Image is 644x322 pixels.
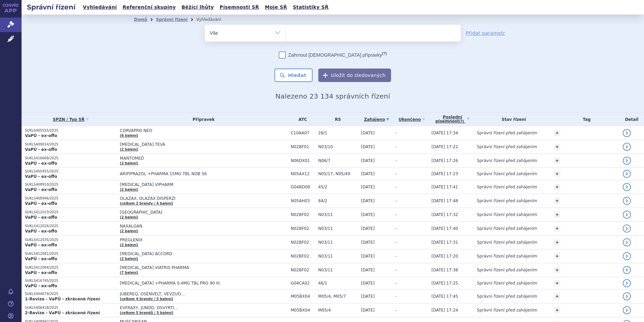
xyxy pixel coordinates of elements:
span: N03/11 [318,212,358,217]
a: Přidat parametr [466,30,505,36]
span: [MEDICAL_DATA] ACCORD [120,251,287,256]
strong: VaPÚ - ex-offo [25,257,57,261]
span: NAXALGAN [120,224,287,229]
span: [MEDICAL_DATA] +PHARMA 0,4MG TBL PRO 90 III [120,281,287,286]
span: - [395,131,397,135]
span: [DATE] [361,308,375,313]
span: M05BX04 [291,308,315,313]
a: + [554,171,560,177]
strong: VaPÚ - ex-offo [25,270,57,275]
p: SUKLS416745/2025 [25,278,117,283]
span: - [395,294,397,299]
span: [DATE] [361,185,375,189]
a: detail [623,197,631,205]
strong: 1-Revize - VaPÚ - zkrácené řízení [25,297,100,301]
span: Správní řízení před zahájením [477,198,537,203]
span: - [395,185,397,189]
span: G04BD08 [291,185,315,189]
span: N06DX01 [291,158,315,163]
a: detail [623,252,631,260]
span: - [395,171,397,176]
span: N02BF02 [291,226,315,231]
span: [DATE] [361,268,375,272]
span: [MEDICAL_DATA] VIATRIS PHARMA [120,265,287,270]
span: [DATE] 17:45 [431,294,458,299]
a: Poslednípísemnost(?) [431,112,474,126]
abbr: (?) [382,51,387,56]
a: detail [623,183,631,191]
p: SUKLS416668/2025 [25,156,117,161]
span: [DATE] [361,254,375,259]
a: + [554,225,560,232]
p: SUKLS408946/2025 [25,196,117,201]
a: (celkem 4 brandy / 5 balení) [120,297,173,301]
button: Hledat [275,69,313,82]
strong: VaPÚ - ex-offo [25,174,57,179]
a: (7 balení) [120,271,138,274]
span: [DATE] [361,158,375,163]
strong: VaPÚ - ex-offo [25,284,57,288]
th: Tag [551,112,619,126]
span: M05BX04 [291,294,315,299]
a: SPZN / Typ SŘ [25,115,117,124]
th: ATC [287,112,315,126]
span: [DATE] 17:25 [431,281,458,286]
span: - [395,268,397,272]
span: Nalezeno 23 134 správních řízení [276,92,390,100]
span: - [395,254,397,259]
span: [DATE] [361,281,375,286]
span: N05AX12 [291,171,315,176]
a: detail [623,306,631,314]
a: Písemnosti SŘ [218,3,261,12]
span: [DATE] 17:24 [431,308,458,313]
a: Referenční skupiny [121,3,178,12]
th: RS [315,112,358,126]
span: 46/1 [318,281,358,286]
a: (2 balení) [120,229,138,233]
span: [DATE] 17:48 [431,198,458,203]
a: detail [623,224,631,233]
span: [DATE] [361,226,375,231]
a: (2 balení) [120,188,138,191]
a: Správní řízení [156,17,188,22]
a: + [554,158,560,164]
span: [DATE] [361,240,375,245]
span: - [395,308,397,313]
span: Správní řízení před zahájením [477,158,537,163]
span: Správní řízení před zahájením [477,212,537,217]
span: N06/7 [318,158,358,163]
a: detail [623,266,631,274]
span: OLAZAX, OLAZAX DISPERZI [120,196,287,201]
a: + [554,239,560,245]
a: + [554,212,560,218]
span: [MEDICAL_DATA] TEVA [120,142,287,147]
strong: VaPÚ - ex-offo [25,133,57,138]
abbr: (?) [459,119,464,124]
a: (2 balení) [120,147,138,151]
span: PREGLENIX [120,238,287,242]
span: 28/1 [318,131,358,135]
span: Správní řízení před zahájením [477,268,537,272]
p: SUKLS412081/2025 [25,251,117,256]
a: + [554,184,560,190]
a: (2 balení) [120,257,138,261]
th: Stav řízení [474,112,551,126]
span: C10AA07 [291,131,315,135]
a: Moje SŘ [263,3,289,12]
span: - [395,198,397,203]
span: [GEOGRAPHIC_DATA] [120,210,287,215]
a: + [554,280,560,286]
span: Správní řízení před zahájením [477,185,537,189]
span: Správní řízení před zahájením [477,308,537,313]
span: Správní řízení před zahájením [477,226,537,231]
span: N05/17, N05/49 [318,171,358,176]
span: [DATE] 17:20 [431,254,458,259]
a: Ukončeno [395,115,428,124]
span: [DATE] [361,171,375,176]
a: + [554,144,560,150]
span: [DATE] [361,294,375,299]
p: SUKLS412013/2025 [25,210,117,215]
a: Domů [134,17,147,22]
span: Správní řízení před zahájením [477,144,537,149]
a: detail [623,170,631,178]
